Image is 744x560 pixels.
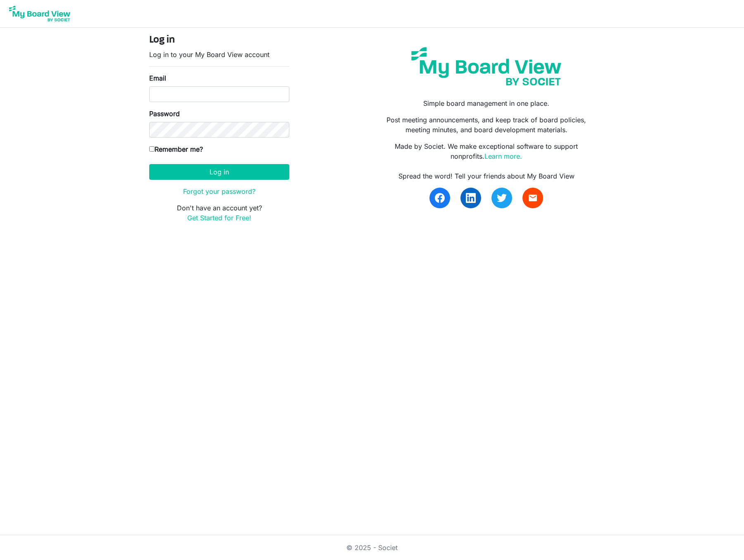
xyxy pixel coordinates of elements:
[435,193,445,203] img: facebook.svg
[484,152,522,160] a: Learn more.
[7,3,73,24] img: My Board View Logo
[405,41,568,92] img: my-board-view-societ.svg
[149,109,180,119] label: Password
[378,141,595,161] p: Made by Societ. We make exceptional software to support nonprofits.
[183,187,255,195] a: Forgot your password?
[149,164,289,180] button: Log in
[149,144,203,154] label: Remember me?
[187,214,251,222] a: Get Started for Free!
[149,203,289,223] p: Don't have an account yet?
[149,146,155,152] input: Remember me?
[497,193,507,203] img: twitter.svg
[149,50,289,60] p: Log in to your My Board View account
[149,34,289,46] h4: Log in
[528,193,538,203] span: email
[522,188,543,208] a: email
[466,193,476,203] img: linkedin.svg
[378,98,595,108] p: Simple board management in one place.
[378,171,595,181] div: Spread the word! Tell your friends about My Board View
[346,543,398,552] a: © 2025 - Societ
[378,115,595,135] p: Post meeting announcements, and keep track of board policies, meeting minutes, and board developm...
[149,73,166,83] label: Email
